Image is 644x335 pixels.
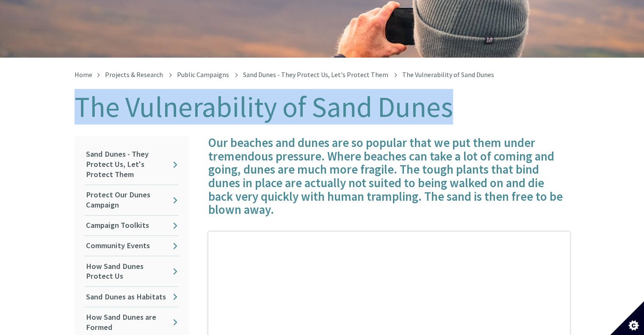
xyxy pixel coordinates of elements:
[208,136,570,217] h4: Our beaches and dunes are so popular that we put them under tremendous pressure. Where beaches ca...
[85,216,179,235] a: Campaign Toolkits
[610,301,644,335] button: Set cookie preferences
[85,144,179,185] a: Sand Dunes - They Protect Us, Let's Protect Them
[243,70,388,79] a: Sand Dunes - They Protect Us, Let's Protect Them
[85,236,179,256] a: Community Events
[75,91,570,123] h1: The Vulnerability of Sand Dunes
[85,256,179,286] a: How Sand Dunes Protect Us
[85,185,179,215] a: Protect Our Dunes Campaign
[85,287,179,307] a: Sand Dunes as Habitats
[105,70,163,79] a: Projects & Research
[177,70,229,79] a: Public Campaigns
[75,70,92,79] a: Home
[402,70,494,79] span: The Vulnerability of Sand Dunes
